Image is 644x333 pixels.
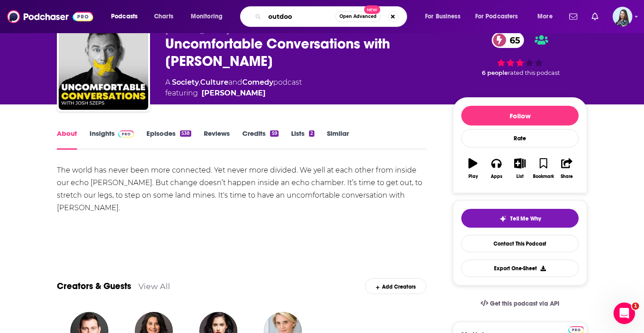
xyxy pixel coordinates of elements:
button: Play [461,152,485,185]
a: Creators & Guests [57,281,131,292]
a: Credits59 [242,129,278,150]
span: Podcasts [111,10,137,23]
span: New [364,5,380,14]
a: InsightsPodchaser Pro [90,129,134,150]
button: List [508,152,532,185]
a: Similar [327,129,349,150]
img: Podchaser Pro [118,130,134,138]
div: Play [468,174,478,179]
span: , [199,78,200,86]
button: open menu [469,9,531,24]
div: Add Creators [365,278,426,294]
a: 65 [492,32,524,48]
span: [PERSON_NAME] [165,26,229,35]
a: Get this podcast via API [473,293,567,315]
div: A podcast [165,77,302,99]
span: featuring [165,88,302,99]
span: rated this podcast [508,69,560,76]
a: Show notifications dropdown [588,9,602,24]
img: User Profile [613,7,632,26]
a: Lists2 [291,129,314,150]
div: 65 6 peoplerated this podcast [453,26,587,82]
span: Open Advanced [339,14,377,19]
span: 65 [501,32,524,48]
span: For Podcasters [475,10,518,23]
button: Export One-Sheet [461,259,579,277]
button: open menu [531,9,564,24]
a: Comedy [242,78,273,86]
a: Culture [200,78,228,86]
div: Apps [491,174,502,179]
span: Get this podcast via API [490,300,559,307]
span: For Business [425,10,460,23]
a: Episodes538 [146,129,191,150]
a: Charts [148,9,179,24]
input: Search podcasts, credits, & more... [265,9,335,24]
div: Share [561,174,573,179]
button: Follow [461,106,579,125]
div: 59 [270,130,278,137]
button: tell me why sparkleTell Me Why [461,209,579,228]
button: Apps [485,152,508,185]
span: More [537,10,553,23]
button: Bookmark [532,152,555,185]
button: open menu [185,9,234,24]
div: List [516,174,524,179]
span: and [228,78,242,86]
span: 1 [632,303,639,310]
div: The world has never been more connected. Yet never more divided. We yell at each other from insid... [57,164,426,239]
iframe: Intercom live chat [614,303,635,324]
a: View All [138,281,170,291]
button: open menu [419,9,472,24]
button: Share [555,152,579,185]
a: Show notifications dropdown [566,9,581,24]
img: Uncomfortable Conversations with Josh Szeps [59,20,148,110]
img: Podchaser - Follow, Share and Rate Podcasts [7,8,93,25]
span: Tell Me Why [510,215,541,222]
button: open menu [105,9,149,24]
span: Charts [154,10,173,23]
button: Open AdvancedNew [335,11,381,22]
a: Society [172,78,199,86]
a: Josh Szeps [202,88,266,99]
span: Logged in as brookefortierpr [613,7,632,26]
a: Contact This Podcast [461,235,579,252]
a: About [57,129,77,150]
span: Monitoring [191,10,223,23]
span: 6 people [482,69,508,76]
button: Show profile menu [613,7,632,26]
a: Reviews [204,129,230,150]
div: Rate [461,129,579,147]
div: Bookmark [533,174,554,179]
img: tell me why sparkle [499,215,507,222]
div: 2 [309,130,314,137]
div: 538 [180,130,191,137]
div: Search podcasts, credits, & more... [249,6,416,27]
